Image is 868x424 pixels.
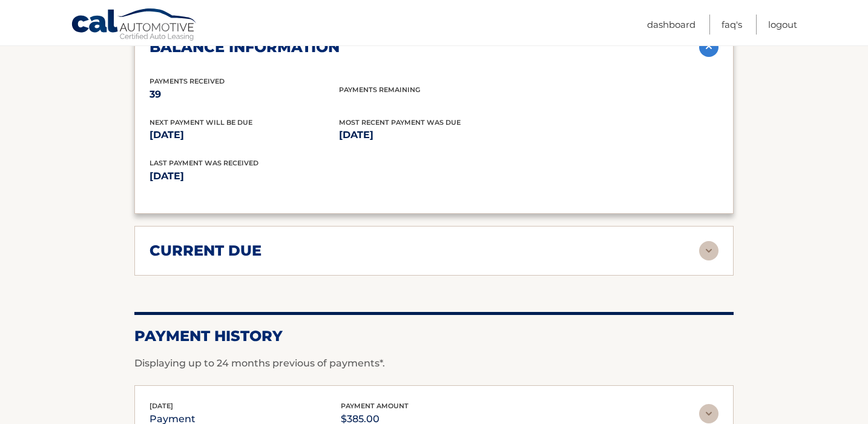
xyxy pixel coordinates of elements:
[150,159,258,167] span: Last Payment was received
[722,15,742,35] a: FAQ's
[339,85,420,94] span: Payments Remaining
[134,327,734,345] h2: Payment History
[339,127,528,144] p: [DATE]
[150,38,340,56] h2: balance information
[150,402,173,410] span: [DATE]
[134,356,734,371] p: Displaying up to 24 months previous of payments*.
[71,8,198,43] a: Cal Automotive
[150,242,261,260] h2: current due
[150,127,339,144] p: [DATE]
[699,241,718,260] img: accordion-rest.svg
[647,15,695,35] a: Dashboard
[150,118,252,127] span: Next Payment will be due
[339,118,461,127] span: Most Recent Payment Was Due
[150,77,225,85] span: Payments Received
[150,168,434,185] p: [DATE]
[699,38,718,57] img: accordion-active.svg
[150,86,339,103] p: 39
[768,15,797,35] a: Logout
[341,402,409,410] span: payment amount
[699,404,718,423] img: accordion-rest.svg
